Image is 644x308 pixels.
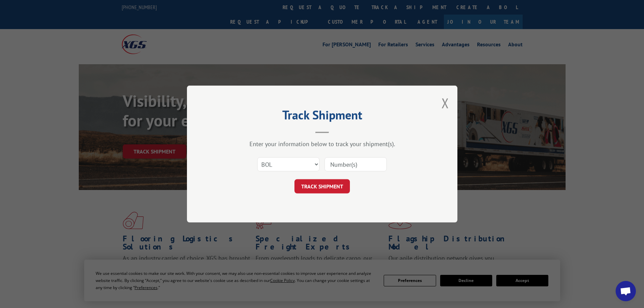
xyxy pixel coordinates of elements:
h2: Track Shipment [221,110,424,123]
div: Enter your information below to track your shipment(s). [221,140,424,148]
div: Open chat [616,281,636,301]
button: Close modal [442,94,449,112]
input: Number(s) [325,157,387,171]
button: TRACK SHIPMENT [294,179,350,193]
